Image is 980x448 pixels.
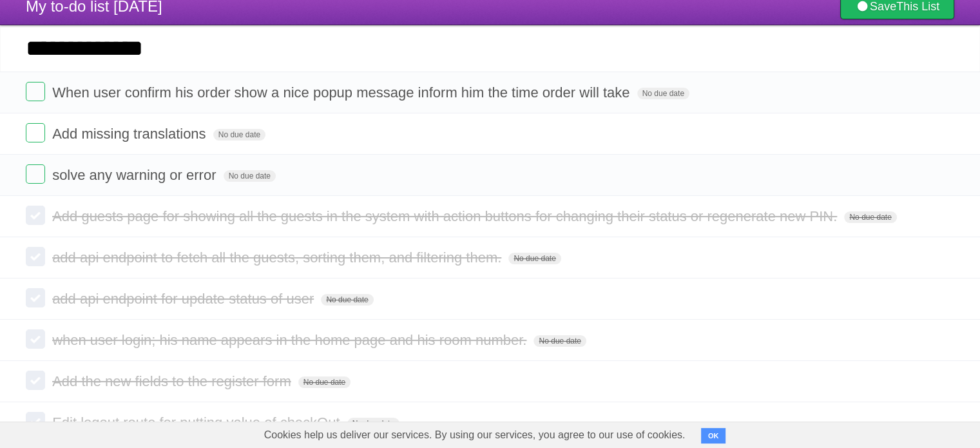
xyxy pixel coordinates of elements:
span: No due date [321,294,373,306]
span: No due date [213,129,265,141]
label: Done [26,164,45,184]
span: Add the new fields to the register form [52,373,294,389]
span: No due date [508,253,561,264]
span: No due date [844,211,896,223]
label: Done [26,206,45,225]
span: When user confirm his order show a nice popup message inform him the time order will take [52,84,633,101]
span: when user login; his name appears in the home page and his room number. [52,332,530,348]
label: Done [26,123,45,142]
span: solve any warning or error [52,167,219,183]
span: Edit logout route for putting value of checkOut [52,414,343,431]
span: Cookies help us deliver our services. By using our services, you agree to our use of cookies. [251,422,698,448]
span: No due date [347,418,399,429]
span: No due date [533,335,586,347]
label: Done [26,329,45,349]
label: Done [26,288,45,307]
label: Done [26,412,45,431]
span: Add missing translations [52,126,209,142]
span: add api endpoint for update status of user [52,291,317,307]
span: add api endpoint to fetch all the guests, sorting them, and filtering them. [52,249,504,266]
span: No due date [224,170,276,182]
span: No due date [298,376,351,388]
span: Add guests page for showing all the guests in the system with action buttons for changing their s... [52,208,840,224]
label: Done [26,371,45,390]
label: Done [26,247,45,266]
button: OK [701,428,726,443]
span: No due date [637,88,689,99]
label: Done [26,82,45,101]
